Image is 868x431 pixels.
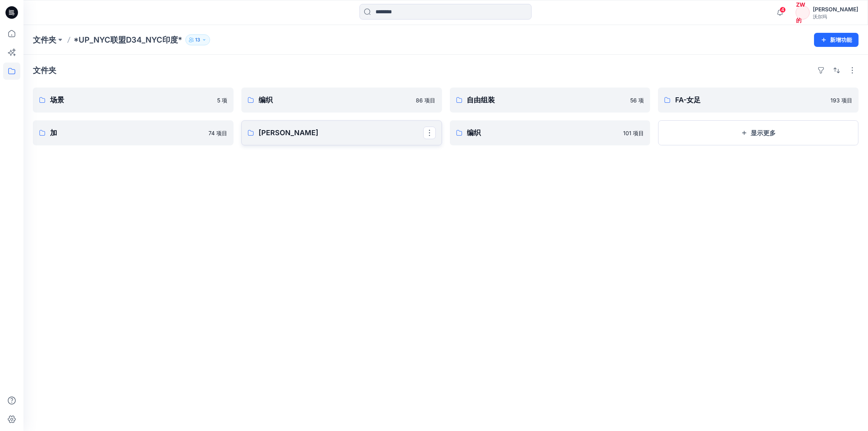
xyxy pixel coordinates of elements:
[450,120,651,145] a: 编织101 项目
[658,120,859,145] button: 显示更多
[814,33,859,47] button: 新增功能
[50,95,212,106] p: 场景
[208,129,227,137] p: 74 项目
[675,95,826,106] p: FA-女足
[50,127,204,138] p: 加
[623,129,644,137] p: 101 项目
[830,96,852,104] p: 193 项目
[195,36,200,44] p: 13
[241,120,442,145] a: [PERSON_NAME]
[467,127,619,138] p: 编织
[813,5,858,14] div: [PERSON_NAME]
[185,34,210,45] button: 13
[33,120,234,145] a: 加74 项目
[74,34,182,45] p: *UP_NYC联盟D34_NYC印度*
[33,66,56,75] h4: 文件夹
[33,88,234,113] a: 场景5 项
[751,129,776,137] font: 显示更多
[467,95,626,106] p: 自由组装
[259,127,423,138] p: [PERSON_NAME]
[450,88,651,113] a: 自由组装56 项
[217,96,227,104] p: 5 项
[780,7,786,13] span: 4
[630,96,644,104] p: 56 项
[796,5,810,20] div: ZW的
[33,34,56,45] a: 文件夹
[241,88,442,113] a: 编织86 项目
[259,95,412,106] p: 编织
[416,96,436,104] p: 86 项目
[813,14,858,20] div: 沃尔玛
[658,88,859,113] a: FA-女足193 项目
